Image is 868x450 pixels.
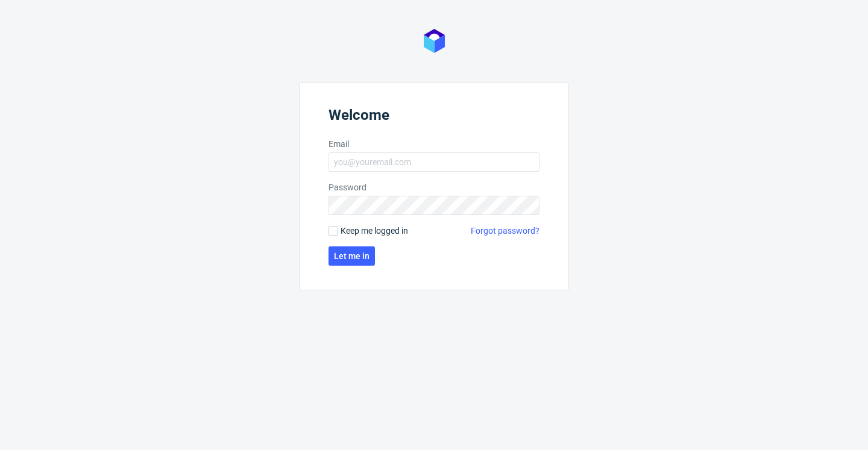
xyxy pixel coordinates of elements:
[329,138,539,150] label: Email
[334,252,370,260] span: Let me in
[329,107,539,128] header: Welcome
[341,225,408,237] span: Keep me logged in
[329,152,539,172] input: you@youremail.com
[329,246,375,266] button: Let me in
[471,225,539,237] a: Forgot password?
[329,181,539,193] label: Password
